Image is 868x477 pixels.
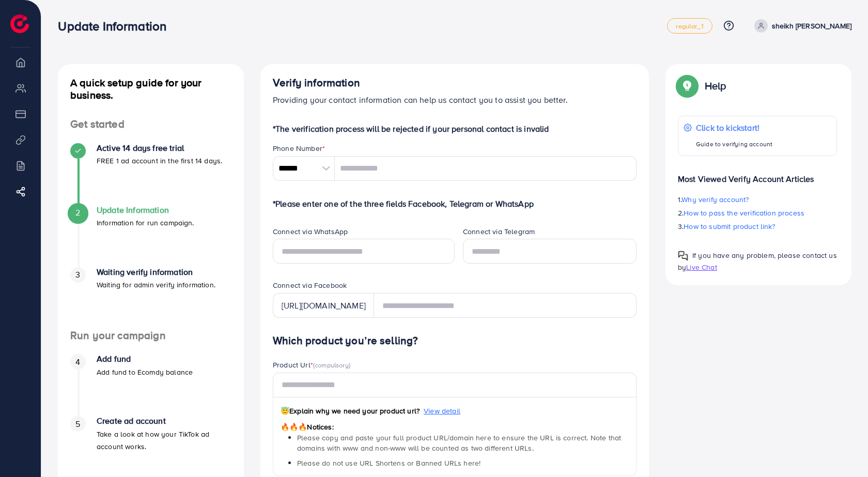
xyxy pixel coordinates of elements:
[696,138,772,150] p: Guide to verifying account
[678,207,837,219] p: 2.
[97,205,194,215] h4: Update Information
[58,19,175,34] h3: Update Information
[273,122,637,135] p: *The verification process will be rejected if your personal contact is invalid
[678,220,837,233] p: 3.
[681,194,749,205] span: Why verify account?
[424,406,460,416] span: View detail
[313,360,350,370] span: (compulsory)
[97,155,222,167] p: FREE 1 ad account in the first 14 days.
[281,406,289,416] span: 😇
[667,18,712,34] a: regular_1
[273,94,637,106] p: Providing your contact information can help us contact you to assist you better.
[10,14,29,33] img: logo
[676,23,703,29] span: regular_1
[75,356,80,368] span: 4
[97,279,215,291] p: Waiting for admin verify information.
[97,143,222,153] h4: Active 14 days free trial
[281,422,307,432] span: 🔥🔥🔥
[750,19,851,33] a: sheikh [PERSON_NAME]
[273,360,350,370] label: Product Url
[273,334,637,347] h4: Which product you’re selling?
[58,329,244,342] h4: Run your campaign
[705,80,726,92] p: Help
[97,366,193,378] p: Add fund to Ecomdy balance
[58,267,244,329] li: Waiting verify information
[696,121,772,134] p: Click to kickstart!
[297,433,621,453] span: Please copy and paste your full product URL/domain here to ensure the URL is correct. Note that d...
[678,76,696,95] img: Popup guide
[686,262,717,272] span: Live Chat
[97,354,193,364] h4: Add fund
[273,143,325,153] label: Phone Number
[97,267,215,277] h4: Waiting verify information
[58,143,244,205] li: Active 14 days free trial
[684,221,775,232] span: How to submit product link?
[281,406,420,416] span: Explain why we need your product url?
[58,354,244,416] li: Add fund
[772,20,851,32] p: sheikh [PERSON_NAME]
[97,217,194,229] p: Information for run campaign.
[678,193,837,206] p: 1.
[75,207,80,219] span: 2
[463,226,535,237] label: Connect via Telegram
[281,422,334,432] span: Notices:
[273,280,347,290] label: Connect via Facebook
[273,197,637,210] p: *Please enter one of the three fields Facebook, Telegram or WhatsApp
[297,458,481,468] span: Please do not use URL Shortens or Banned URLs here!
[75,418,80,430] span: 5
[678,251,688,261] img: Popup guide
[58,118,244,131] h4: Get started
[684,208,804,218] span: How to pass the verification process
[97,428,231,453] p: Take a look at how your TikTok ad account works.
[678,164,837,185] p: Most Viewed Verify Account Articles
[97,416,231,426] h4: Create ad account
[273,76,637,89] h4: Verify information
[273,293,374,318] div: [URL][DOMAIN_NAME]
[58,205,244,267] li: Update Information
[75,269,80,281] span: 3
[678,250,837,272] span: If you have any problem, please contact us by
[58,76,244,101] h4: A quick setup guide for your business.
[273,226,348,237] label: Connect via WhatsApp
